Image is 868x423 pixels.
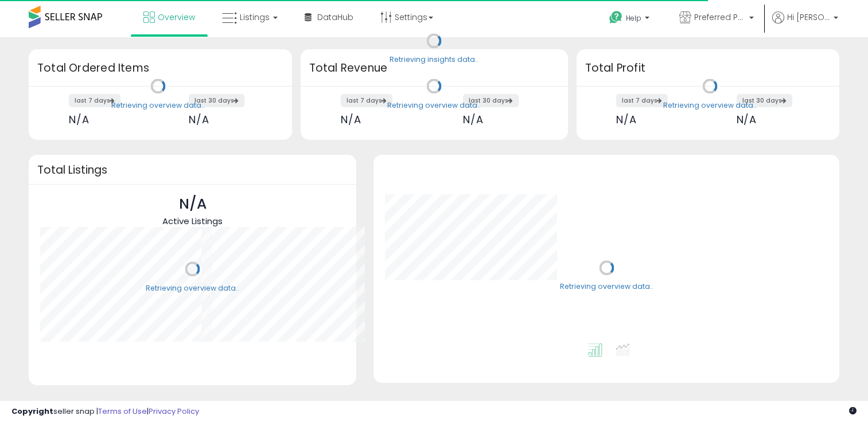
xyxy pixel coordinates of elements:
[11,406,53,417] strong: Copyright
[694,11,746,23] span: Preferred Pharmacy Plus
[600,2,661,37] a: Help
[387,100,481,111] div: Retrieving overview data..
[158,11,195,23] span: Overview
[11,406,199,417] div: seller snap | |
[240,11,270,23] span: Listings
[149,406,199,417] a: Privacy Policy
[663,100,757,111] div: Retrieving overview data..
[98,406,147,417] a: Terms of Use
[317,11,353,23] span: DataHub
[626,13,641,23] span: Help
[111,100,205,111] div: Retrieving overview data..
[772,11,838,37] a: Hi [PERSON_NAME]
[609,10,623,25] i: Get Help
[560,282,653,292] div: Retrieving overview data..
[146,283,239,293] div: Retrieving overview data..
[787,11,830,23] span: Hi [PERSON_NAME]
